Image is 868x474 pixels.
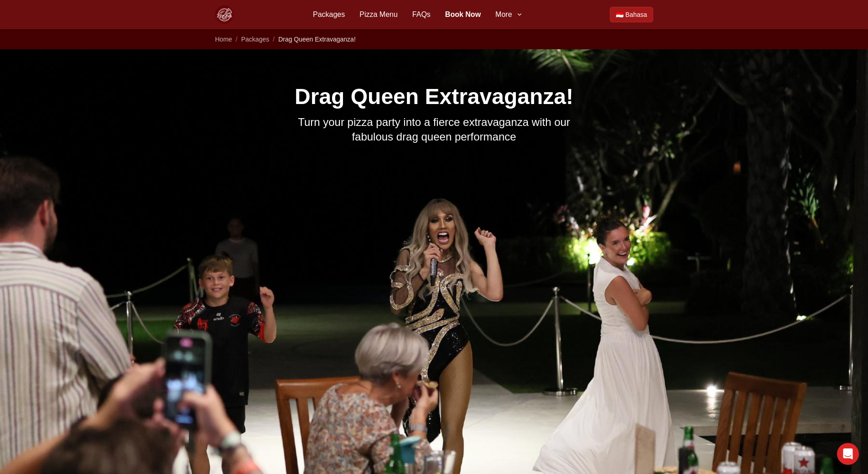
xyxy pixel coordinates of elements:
[625,10,647,19] span: Bahasa
[281,86,587,108] h1: Drag Queen Extravaganza!
[313,9,345,20] a: Packages
[236,35,238,44] li: /
[610,7,653,22] a: Beralih ke Bahasa Indonesia
[495,9,512,20] span: More
[359,9,398,20] a: Pizza Menu
[215,36,232,43] a: Home
[241,36,269,43] a: Packages
[837,443,859,465] div: Open Intercom Messenger
[412,9,431,20] a: FAQs
[281,115,587,144] p: Turn your pizza party into a fierce extravaganza with our fabulous drag queen performance
[273,35,275,44] li: /
[215,5,234,24] img: Bali Pizza Party Logo
[278,36,356,43] span: Drag Queen Extravaganza!
[445,9,481,20] a: Book Now
[495,9,523,20] button: More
